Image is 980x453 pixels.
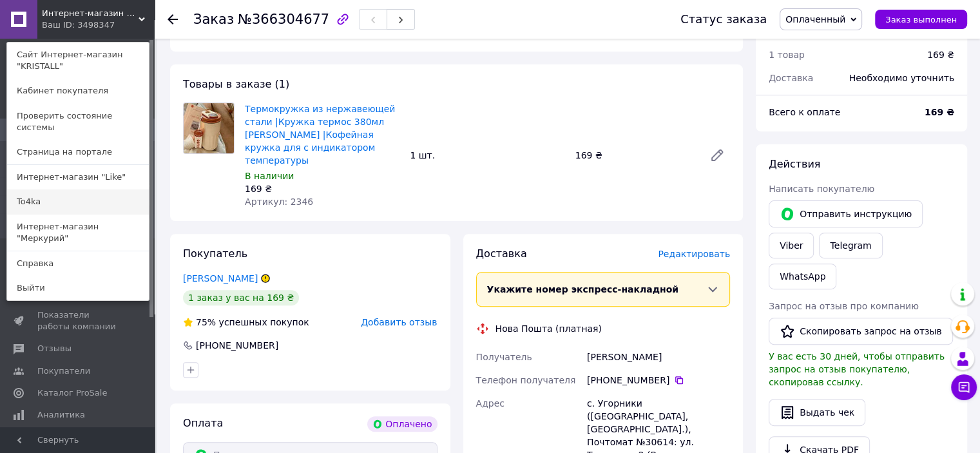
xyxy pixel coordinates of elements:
[184,103,234,153] img: Термокружка из нержавеющей стали |Кружка термос 380мл Benson |Кофейная кружка для с индикатором т...
[7,165,149,189] a: Интернет-магазин "Like"
[476,398,504,409] span: Адрес
[769,184,874,194] span: Написать покупателю
[785,14,845,24] span: Оплаченный
[769,318,953,345] button: Скопировать запрос на отзыв
[885,15,957,24] span: Заказ выполнен
[245,182,399,195] div: 169 ₴
[7,104,149,140] a: Проверить состояние системы
[476,375,576,385] span: Телефон получателя
[487,284,679,294] span: Укажите номер экспресс-накладной
[584,345,733,369] div: [PERSON_NAME]
[245,197,313,207] span: Артикул: 2346
[183,273,258,284] a: [PERSON_NAME]
[42,19,96,31] div: Ваш ID: 3498347
[193,12,234,27] span: Заказ
[769,50,805,60] span: 1 товар
[769,351,945,387] span: У вас есть 30 дней, чтобы отправить запрос на отзыв покупателю, скопировав ссылку.
[570,146,699,164] div: 169 ₴
[841,64,962,92] div: Необходимо уточнить
[37,409,85,421] span: Аналитика
[42,8,139,19] span: Интернет-магазин "KRISTALL"
[405,146,570,164] div: 1 шт.
[245,104,395,166] a: Термокружка из нержавеющей стали |Кружка термос 380мл [PERSON_NAME] |Кофейная кружка для с индика...
[7,79,149,103] a: Кабинет покупателя
[238,12,329,27] span: №366304677
[7,215,149,251] a: Интернет-магазин "Меркурий"
[476,352,532,362] span: Получатель
[168,13,178,26] div: Вернуться назад
[927,48,954,61] div: 169 ₴
[7,251,149,276] a: Справка
[704,142,730,168] a: Редактировать
[769,107,840,117] span: Всего к оплате
[769,264,836,289] a: WhatsApp
[769,158,820,170] span: Действия
[7,276,149,300] a: Выйти
[37,365,90,377] span: Покупатели
[769,200,923,227] button: Отправить инструкцию
[769,301,919,311] span: Запрос на отзыв про компанию
[769,73,813,83] span: Доставка
[769,399,865,426] button: Выдать чек
[183,290,299,305] div: 1 заказ у вас на 169 ₴
[183,247,247,260] span: Покупатель
[183,78,289,90] span: Товары в заказе (1)
[476,247,527,260] span: Доставка
[587,374,730,387] div: [PHONE_NUMBER]
[492,322,605,335] div: Нова Пошта (платная)
[819,233,882,258] a: Telegram
[245,171,294,181] span: В наличии
[195,339,280,352] div: [PHONE_NUMBER]
[183,316,309,329] div: успешных покупок
[7,43,149,79] a: Сайт Интернет-магазин "KRISTALL"
[37,387,107,399] span: Каталог ProSale
[925,107,954,117] b: 169 ₴
[361,317,437,327] span: Добавить отзыв
[37,343,72,354] span: Отзывы
[37,309,119,333] span: Показатели работы компании
[658,249,730,259] span: Редактировать
[367,416,437,432] div: Оплачено
[196,317,216,327] span: 75%
[183,417,223,429] span: Оплата
[769,233,814,258] a: Viber
[875,10,967,29] button: Заказ выполнен
[680,13,767,26] div: Статус заказа
[7,140,149,164] a: Страница на портале
[951,374,977,400] button: Чат с покупателем
[7,189,149,214] a: To4ka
